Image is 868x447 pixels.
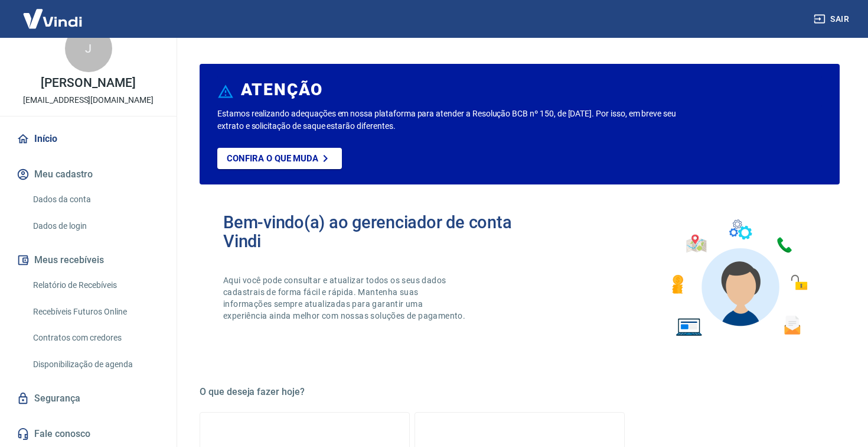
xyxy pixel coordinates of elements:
[65,25,112,72] div: J
[241,84,323,96] h6: ATENÇÃO
[811,8,854,30] button: Sair
[28,273,162,297] a: Relatório de Recebíveis
[41,77,135,89] p: [PERSON_NAME]
[223,274,468,322] p: Aqui você pode consultar e atualizar todos os seus dados cadastrais de forma fácil e rápida. Mant...
[223,213,520,251] h2: Bem-vindo(a) ao gerenciador de conta Vindi
[28,187,162,212] a: Dados da conta
[28,352,162,377] a: Disponibilização de agenda
[227,153,318,164] p: Confira o que muda
[14,126,162,152] a: Início
[14,421,162,447] a: Fale conosco
[661,213,816,344] img: Imagem de um avatar masculino com diversos icones exemplificando as funcionalidades do gerenciado...
[217,148,342,169] a: Confira o que muda
[14,386,162,412] a: Segurança
[14,247,162,273] button: Meus recebíveis
[217,108,701,132] p: Estamos realizando adequações em nossa plataforma para atender a Resolução BCB nº 150, de [DATE]....
[200,386,840,398] h5: O que deseja fazer hoje?
[28,214,162,238] a: Dados de login
[28,300,162,324] a: Recebíveis Futuros Online
[23,94,154,106] p: [EMAIL_ADDRESS][DOMAIN_NAME]
[28,326,162,350] a: Contratos com credores
[14,161,162,187] button: Meu cadastro
[14,1,91,37] img: Vindi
